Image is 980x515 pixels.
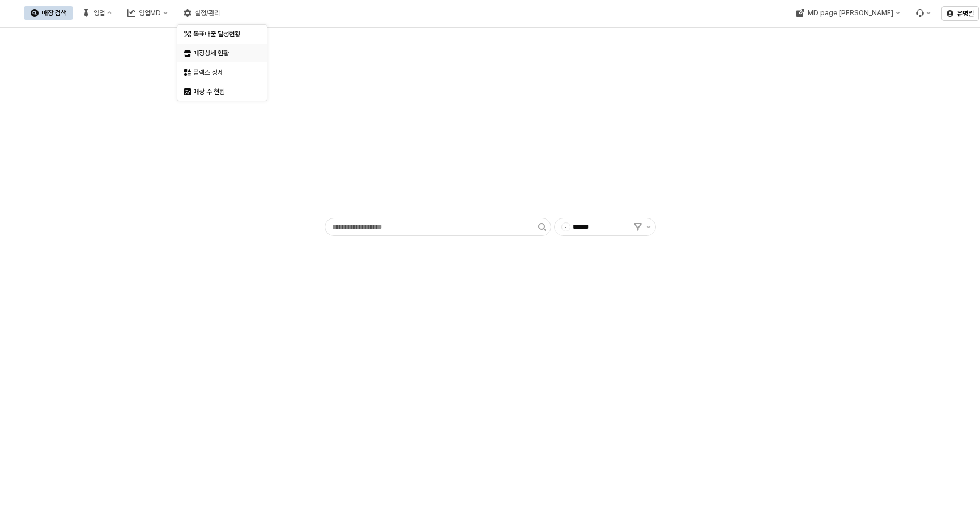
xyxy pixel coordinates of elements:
button: 제안 사항 표시 [642,218,655,235]
button: MD page [PERSON_NAME] [789,6,906,20]
div: 영업MD [139,9,161,17]
div: 매장 수 현황 [193,87,253,96]
div: Menu item 6 [909,6,937,20]
div: 목표매출 달성현황 [193,29,253,38]
button: 유병일 [941,6,979,21]
p: 유병일 [957,9,974,18]
div: 매장 검색 [42,9,66,17]
button: 매장 검색 [24,6,73,20]
div: 설정/관리 [195,9,220,17]
span: - [562,223,570,231]
button: 영업MD [121,6,174,20]
div: MD page 이동 [789,6,906,20]
div: 매장상세 현황 [193,49,253,58]
div: 플렉스 상세 [193,68,253,77]
div: MD page [PERSON_NAME] [807,9,893,17]
button: 설정/관리 [177,6,227,20]
div: Select an option [177,24,267,101]
div: 영업 [93,9,105,17]
button: 영업 [75,6,118,20]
